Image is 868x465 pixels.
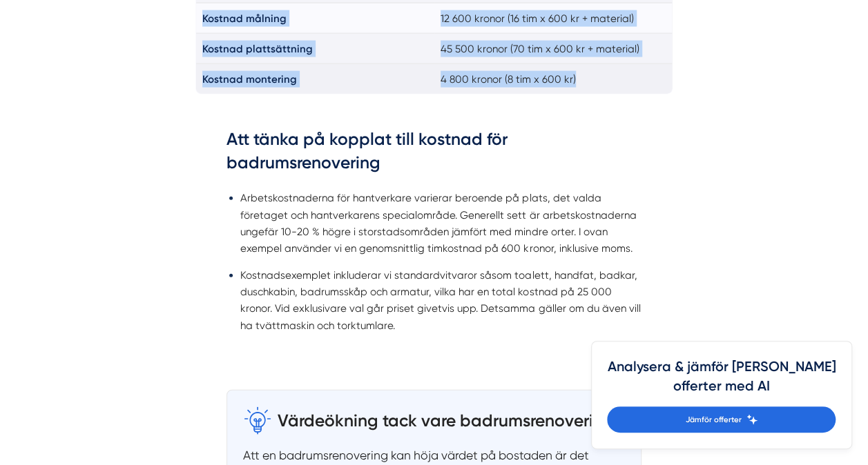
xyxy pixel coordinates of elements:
[202,43,313,55] strong: Kostnad plattsättning
[607,357,836,406] h4: Analysera & jämför [PERSON_NAME] offerter med AI
[226,128,641,181] h3: Att tänka på kopplat till kostnad för badrumsrenovering
[277,406,613,433] h3: Värdeökning tack vare badrumsrenovering
[607,406,836,433] a: Jämför offerter
[240,267,641,334] li: Kostnadsexemplet inkluderar vi standardvitvaror såsom toalett, handfat, badkar, duschkabin, badru...
[434,3,673,34] td: 12 600 kronor (16 tim x 600 kr + material)
[434,34,673,64] td: 45 500 kronor (70 tim x 600 kr + material)
[434,64,673,95] td: 4 800 kronor (8 tim x 600 kr)
[685,413,741,426] span: Jämför offerter
[202,12,287,25] strong: Kostnad målning
[202,73,297,86] strong: Kostnad montering
[240,190,641,257] li: Arbetskostnaderna för hantverkare varierar beroende på plats, det valda företaget och hantverkare...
